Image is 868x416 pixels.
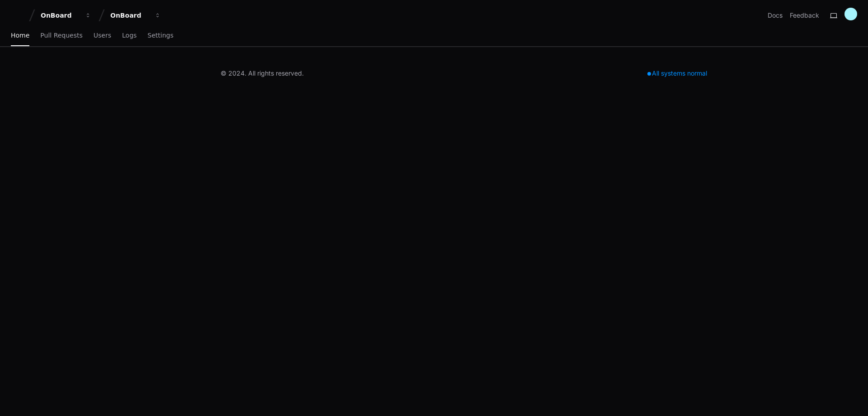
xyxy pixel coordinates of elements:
[642,67,712,80] div: All systems normal
[37,7,95,24] button: OnBoard
[122,25,137,46] a: Logs
[147,33,173,38] span: Settings
[107,7,165,24] button: OnBoard
[94,25,111,46] a: Users
[40,33,82,38] span: Pull Requests
[147,25,173,46] a: Settings
[11,25,29,46] a: Home
[110,11,149,20] div: OnBoard
[221,69,304,78] div: © 2024. All rights reserved.
[41,11,80,20] div: OnBoard
[768,11,783,20] a: Docs
[790,11,819,20] button: Feedback
[122,33,137,38] span: Logs
[94,33,111,38] span: Users
[40,25,82,46] a: Pull Requests
[11,33,29,38] span: Home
